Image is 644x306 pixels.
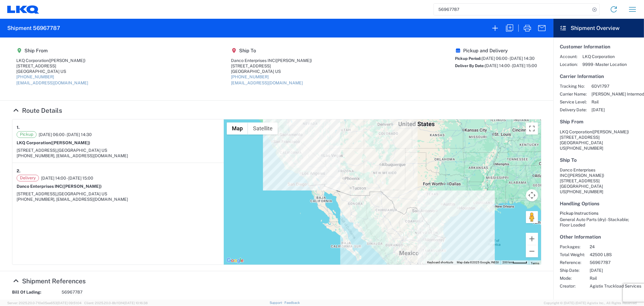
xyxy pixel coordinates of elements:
[275,58,312,63] span: ([PERSON_NAME])
[16,69,88,74] div: [GEOGRAPHIC_DATA] US
[124,301,148,305] span: [DATE] 10:16:38
[560,99,587,105] span: Service Level:
[567,173,604,178] span: ([PERSON_NAME])
[231,74,269,79] a: [PHONE_NUMBER]
[231,80,303,85] a: [EMAIL_ADDRESS][DOMAIN_NAME]
[16,63,88,69] div: [STREET_ADDRESS]
[560,91,587,97] span: Carrier Name:
[39,132,92,137] span: [DATE] 06:00 - [DATE] 14:30
[225,257,245,265] img: Google
[7,24,60,32] h2: Shipment 56967787
[560,244,585,249] span: Packages:
[560,217,638,228] div: General Auto Parts (dry) - Stackable; Floor Loaded
[590,275,641,281] span: Rail
[231,63,312,69] div: [STREET_ADDRESS]
[12,289,57,295] strong: Bill Of Lading:
[51,140,90,145] span: ([PERSON_NAME])
[526,245,538,257] button: Zoom out
[16,80,88,85] a: [EMAIL_ADDRESS][DOMAIN_NAME]
[544,300,637,306] span: Copyright © [DATE]-[DATE] Agistix Inc., All Rights Reserved
[560,268,585,273] span: Ship Date:
[457,261,499,264] span: Map data ©2025 Google, INEGI
[560,201,638,207] h5: Handling Options
[560,73,638,79] h5: Carrier Information
[57,148,107,153] span: [GEOGRAPHIC_DATA] US
[560,234,638,240] h5: Other Information
[16,58,88,63] div: LKQ Corporation
[560,168,604,183] span: Danco Enterprises INC [STREET_ADDRESS]
[427,260,453,265] button: Keyboard shortcuts
[12,107,62,114] a: Hide Details
[17,175,39,181] span: Delivery
[531,262,539,265] a: Terms
[17,131,37,138] span: Pickup
[560,62,578,67] span: Location:
[227,122,248,135] button: Show street map
[560,275,585,281] span: Mode:
[590,268,641,273] span: [DATE]
[582,54,627,59] span: LKQ Corporation
[560,135,600,140] span: [STREET_ADDRESS]
[17,148,57,153] span: [STREET_ADDRESS],
[16,74,54,79] a: [PHONE_NUMBER]
[560,260,585,265] span: Reference:
[41,175,93,181] span: [DATE] 14:00 - [DATE] 15:00
[57,191,107,196] span: [GEOGRAPHIC_DATA] US
[231,48,312,54] h5: Ship To
[485,63,537,68] span: [DATE] 14:00 - [DATE] 15:00
[434,4,590,15] input: Shipment, tracking or reference number
[225,257,245,265] a: Open this area in Google Maps (opens a new window)
[560,54,578,59] span: Account:
[284,301,300,304] a: Feedback
[7,301,82,305] span: Server: 2025.20.0-710e05ee653
[502,261,513,264] span: 200 km
[590,244,641,249] span: 24
[560,119,638,125] h5: Ship From
[62,289,82,295] span: 56967787
[248,122,278,135] button: Show satellite imagery
[526,189,538,201] button: Map camera controls
[566,189,603,194] span: [PHONE_NUMBER]
[62,184,102,189] span: ([PERSON_NAME])
[270,301,285,304] a: Support
[17,184,102,189] strong: Danco Enterprises INC
[455,56,482,61] span: Pickup Period:
[560,252,585,257] span: Total Weight:
[526,233,538,245] button: Zoom in
[526,122,538,135] button: Toggle fullscreen view
[566,146,603,151] span: [PHONE_NUMBER]
[455,48,537,54] h5: Pickup and Delivery
[12,277,86,285] a: Hide Details
[17,197,219,202] div: [PHONE_NUMBER], [EMAIL_ADDRESS][DOMAIN_NAME]
[501,260,529,265] button: Map Scale: 200 km per 44 pixels
[17,191,57,196] span: [STREET_ADDRESS],
[592,129,629,134] span: ([PERSON_NAME])
[560,83,587,89] span: Tracking No:
[560,107,587,112] span: Delivery Date:
[560,129,592,134] span: LKQ Corporation
[17,153,219,158] div: [PHONE_NUMBER], [EMAIL_ADDRESS][DOMAIN_NAME]
[17,167,21,175] strong: 2.
[553,19,644,37] header: Shipment Overview
[231,58,312,63] div: Danco Enterprises INC
[582,62,627,67] span: 9999 - Master Location
[17,124,20,131] strong: 1.
[590,252,641,257] span: 42500 LBS
[560,44,638,50] h5: Customer Information
[590,260,641,265] span: 56967787
[482,56,535,61] span: [DATE] 06:00 - [DATE] 14:30
[16,48,88,54] h5: Ship From
[455,63,485,68] span: Deliver By Date:
[526,211,538,223] button: Drag Pegman onto the map to open Street View
[560,211,638,216] h6: Pickup Instructions
[231,69,312,74] div: [GEOGRAPHIC_DATA] US
[17,140,90,145] strong: LKQ Corporation
[590,283,641,289] span: Agistix Truckload Services
[560,167,638,194] address: [GEOGRAPHIC_DATA] US
[57,301,82,305] span: [DATE] 09:51:04
[560,283,585,289] span: Creator:
[84,301,148,305] span: Client: 2025.20.0-8b113f4
[49,58,85,63] span: ([PERSON_NAME])
[560,129,638,151] address: [GEOGRAPHIC_DATA] US
[560,157,638,163] h5: Ship To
